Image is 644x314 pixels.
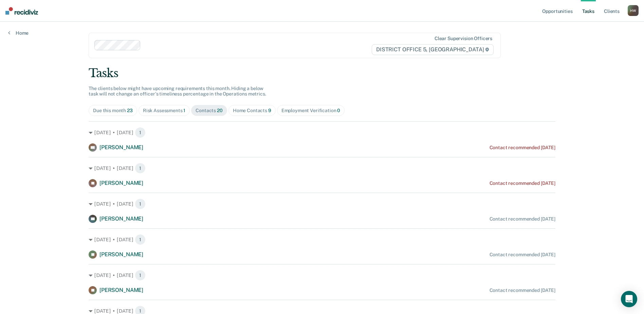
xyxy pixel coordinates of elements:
div: [DATE] • [DATE] 1 [89,270,555,281]
div: Open Intercom Messenger [621,291,637,307]
div: Home Contacts [233,108,271,114]
button: HW [628,5,639,16]
span: 20 [217,108,223,113]
span: 9 [268,108,271,113]
img: Recidiviz [5,7,38,15]
div: Contacts [196,108,223,114]
span: 1 [135,234,146,245]
span: 1 [183,108,185,113]
div: Due this month [93,108,133,114]
div: Contact recommended [DATE] [490,145,555,151]
span: The clients below might have upcoming requirements this month. Hiding a below task will not chang... [89,86,266,97]
div: [DATE] • [DATE] 1 [89,234,555,245]
div: Employment Verification [281,108,341,114]
div: H W [628,5,639,16]
div: [DATE] • [DATE] 1 [89,198,555,209]
span: DISTRICT OFFICE 5, [GEOGRAPHIC_DATA] [372,44,494,55]
div: Contact recommended [DATE] [490,216,555,222]
div: Contact recommended [DATE] [490,252,555,258]
span: [PERSON_NAME] [99,251,143,258]
div: Risk Assessments [143,108,186,114]
span: 1 [135,163,146,174]
span: 1 [135,270,146,281]
span: [PERSON_NAME] [99,144,143,151]
span: [PERSON_NAME] [99,180,143,186]
div: Clear supervision officers [435,36,492,41]
span: 23 [127,108,133,113]
span: [PERSON_NAME] [99,215,143,222]
div: [DATE] • [DATE] 1 [89,163,555,174]
div: [DATE] • [DATE] 1 [89,127,555,138]
span: 1 [135,127,146,138]
span: [PERSON_NAME] [99,287,143,293]
span: 0 [337,108,340,113]
div: Contact recommended [DATE] [490,180,555,186]
div: Contact recommended [DATE] [490,287,555,293]
span: 1 [135,198,146,209]
div: Tasks [89,66,555,80]
a: Home [8,30,29,36]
